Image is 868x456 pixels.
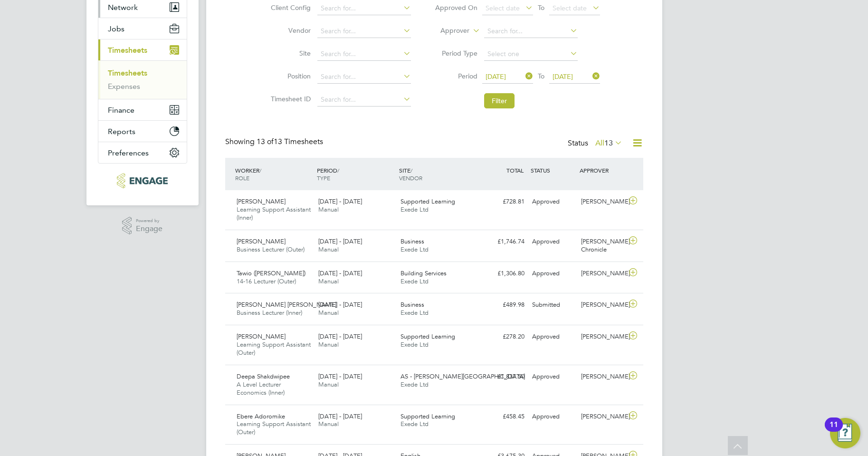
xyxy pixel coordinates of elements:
[237,269,305,277] span: Tawio ([PERSON_NAME])
[401,309,429,317] span: Exede Ltd
[317,70,411,84] input: Search for...
[577,409,627,425] div: [PERSON_NAME]
[318,269,362,277] span: [DATE] - [DATE]
[553,4,587,12] span: Select date
[237,420,311,436] span: Learning Support Assistant (Outer)
[595,138,622,148] label: All
[233,162,315,186] div: WORKER
[318,372,362,380] span: [DATE] - [DATE]
[479,194,528,210] div: £728.81
[401,269,447,277] span: Building Services
[136,217,162,225] span: Powered by
[318,412,362,420] span: [DATE] - [DATE]
[318,340,339,349] span: Manual
[237,245,305,253] span: Business Lecturer (Outer)
[237,372,290,380] span: Deepa Shakdwipee
[318,309,339,317] span: Manual
[98,18,187,39] button: Jobs
[401,245,429,253] span: Exede Ltd
[122,217,162,235] a: Powered byEngage
[318,245,339,253] span: Manual
[401,205,429,213] span: Exede Ltd
[535,70,547,82] span: To
[237,340,311,357] span: Learning Support Assistant (Outer)
[318,197,362,205] span: [DATE] - [DATE]
[117,173,168,188] img: xede-logo-retina.png
[484,25,578,38] input: Search for...
[401,340,429,349] span: Exede Ltd
[237,237,286,245] span: [PERSON_NAME]
[317,174,330,182] span: TYPE
[479,369,528,385] div: £1,837.50
[108,127,135,136] span: Reports
[108,24,124,33] span: Jobs
[479,266,528,281] div: £1,306.80
[479,329,528,345] div: £278.20
[237,412,285,420] span: Ebere Adoromike
[568,137,624,150] div: Status
[237,205,311,222] span: Learning Support Assistant (Inner)
[317,2,411,15] input: Search for...
[237,197,286,205] span: [PERSON_NAME]
[577,297,627,313] div: [PERSON_NAME]
[318,277,339,285] span: Manual
[435,72,477,80] label: Period
[506,166,524,174] span: TOTAL
[268,95,311,103] label: Timesheet ID
[528,162,578,179] div: STATUS
[259,166,261,174] span: /
[479,409,528,425] div: £458.45
[479,234,528,250] div: £1,746.74
[435,49,477,58] label: Period Type
[98,99,187,120] button: Finance
[317,25,411,38] input: Search for...
[484,48,578,61] input: Select one
[237,277,296,285] span: 14-16 Lecturer (Outer)
[577,266,627,281] div: [PERSON_NAME]
[318,420,339,428] span: Manual
[830,425,838,437] div: 11
[528,329,578,345] div: Approved
[237,301,336,309] span: [PERSON_NAME] [PERSON_NAME]
[98,173,187,188] a: Go to home page
[528,369,578,385] div: Approved
[317,93,411,107] input: Search for...
[397,162,479,186] div: SITE
[257,137,274,146] span: 13 of
[528,297,578,313] div: Submitted
[108,3,138,12] span: Network
[268,49,311,58] label: Site
[401,412,455,420] span: Supported Learning
[315,162,397,186] div: PERIOD
[98,39,187,60] button: Timesheets
[401,197,455,205] span: Supported Learning
[98,60,187,99] div: Timesheets
[577,369,627,385] div: [PERSON_NAME]
[410,166,412,174] span: /
[401,420,429,428] span: Exede Ltd
[136,225,162,233] span: Engage
[553,72,573,81] span: [DATE]
[577,194,627,210] div: [PERSON_NAME]
[535,1,547,14] span: To
[318,332,362,340] span: [DATE] - [DATE]
[401,237,424,245] span: Business
[401,372,525,380] span: AS - [PERSON_NAME][GEOGRAPHIC_DATA]
[268,26,311,35] label: Vendor
[401,332,455,340] span: Supported Learning
[484,93,515,108] button: Filter
[108,82,140,91] a: Expenses
[528,194,578,210] div: Approved
[257,137,323,146] span: 13 Timesheets
[108,106,134,115] span: Finance
[577,234,627,258] div: [PERSON_NAME] Chronicle
[401,277,429,285] span: Exede Ltd
[337,166,339,174] span: /
[399,174,422,182] span: VENDOR
[318,380,339,388] span: Manual
[268,3,311,12] label: Client Config
[401,380,429,388] span: Exede Ltd
[237,380,285,397] span: A Level Lecturer Economics (Inner)
[317,48,411,61] input: Search for...
[486,72,506,81] span: [DATE]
